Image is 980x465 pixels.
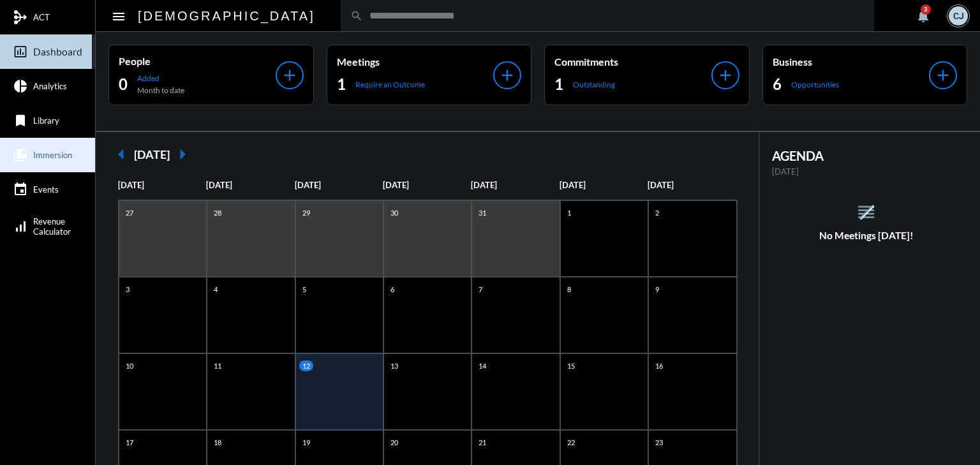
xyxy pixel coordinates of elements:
mat-icon: mediation [13,10,28,25]
mat-icon: add [934,66,952,84]
p: 11 [211,360,225,371]
p: [DATE] [560,180,648,190]
p: [DATE] [295,180,383,190]
p: 28 [211,207,225,218]
p: 5 [299,284,309,295]
mat-icon: notifications [916,8,931,24]
p: 6 [387,284,397,295]
p: 2 [652,207,662,218]
span: Revenue Calculator [33,216,71,237]
mat-icon: arrow_left [108,142,134,167]
p: 22 [564,437,578,448]
p: 29 [299,207,313,218]
div: 3 [921,4,931,15]
p: 15 [564,360,578,371]
p: 20 [387,437,401,448]
h2: [DEMOGRAPHIC_DATA] [138,6,315,26]
p: 3 [122,284,133,295]
p: [DATE] [206,180,294,190]
mat-icon: reorder [856,202,877,223]
mat-icon: arrow_right [170,142,195,167]
p: 13 [387,360,401,371]
p: 10 [122,360,137,371]
h2: 0 [119,74,128,94]
p: 1 [564,207,574,218]
mat-icon: insert_chart_outlined [13,44,28,59]
p: 14 [475,360,489,371]
mat-icon: collections_bookmark [13,147,28,163]
mat-icon: pie_chart [13,78,28,94]
p: [DATE] [772,166,961,177]
div: CJ [949,6,968,26]
p: 18 [211,437,225,448]
mat-icon: add [498,66,516,84]
mat-icon: add [716,66,734,84]
p: 19 [299,437,313,448]
p: People [119,55,276,67]
h2: 1 [554,74,563,94]
mat-icon: Side nav toggle icon [111,9,126,24]
h5: No Meetings [DATE]! [759,230,974,241]
p: [DATE] [471,180,559,190]
h2: 6 [773,74,782,94]
p: Business [773,55,930,68]
p: Outstanding [573,80,615,89]
p: Require an Outcome [355,80,425,89]
p: 31 [475,207,489,218]
mat-icon: add [281,66,299,84]
span: Dashboard [33,46,82,57]
h2: AGENDA [772,148,961,163]
span: ACT [33,12,50,22]
p: 21 [475,437,489,448]
p: 12 [299,360,313,371]
p: 27 [122,207,137,218]
span: Library [33,115,59,126]
span: Immersion [33,150,72,160]
mat-icon: event [13,182,28,197]
span: Events [33,184,59,195]
p: [DATE] [648,180,736,190]
p: Month to date [137,85,184,95]
p: 30 [387,207,401,218]
p: Added [137,73,184,83]
p: 23 [652,437,666,448]
p: 17 [122,437,137,448]
mat-icon: bookmark [13,113,28,128]
span: Analytics [33,81,67,91]
p: Commitments [554,55,711,68]
p: [DATE] [118,180,206,190]
p: 9 [652,284,662,295]
mat-icon: signal_cellular_alt [13,219,28,234]
p: Meetings [337,55,494,68]
h2: 1 [337,74,346,94]
p: Opportunities [791,80,839,89]
p: 7 [475,284,486,295]
h2: [DATE] [134,147,170,161]
p: 8 [564,284,574,295]
button: Toggle sidenav [106,3,131,29]
mat-icon: search [350,10,363,22]
p: 16 [652,360,666,371]
p: 4 [211,284,221,295]
p: [DATE] [383,180,471,190]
